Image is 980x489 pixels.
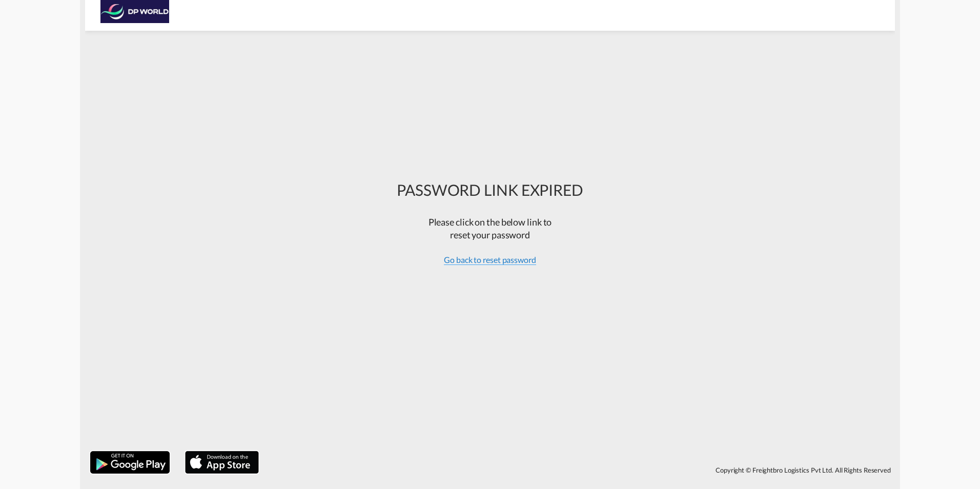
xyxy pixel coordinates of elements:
[450,229,530,240] span: reset your password
[428,216,552,228] span: Please click on the below link to
[264,461,895,479] div: Copyright © Freightbro Logistics Pvt Ltd. All Rights Reserved
[89,450,171,475] img: google.png
[184,450,260,475] img: apple.png
[444,255,536,265] span: Go back to reset password
[397,179,583,200] div: PASSWORD LINK EXPIRED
